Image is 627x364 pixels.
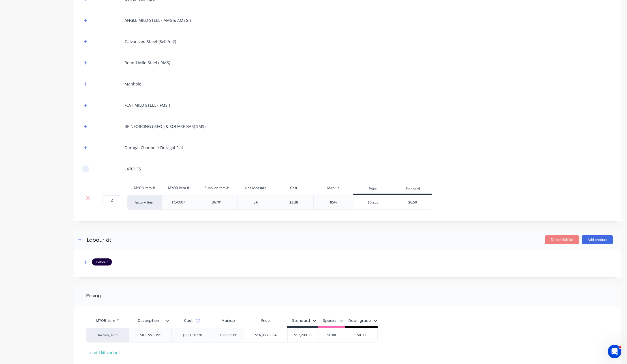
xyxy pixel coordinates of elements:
div: $16,853.6364 [244,328,287,342]
div: Cost [171,315,213,326]
div: factory_itemSILO 55T-35°$6,315.6278166.8561%$16,853.6364$17,200.00$0.00$0.00 [86,328,378,342]
div: FC-0007 [164,199,193,206]
div: ANGLE MILD STEEL ( AMS & AMSG ) [125,17,191,23]
div: Price [353,184,393,195]
button: Standard [289,316,319,325]
div: $0.00 [318,328,346,342]
span: Cost [184,318,193,323]
button: Special [320,316,346,325]
input: ? [102,195,121,204]
div: Markup [213,315,244,326]
button: Delete Sub-kit [545,235,579,244]
div: Special [323,318,337,323]
div: MYOB Item # [86,315,129,326]
div: Labour [92,258,112,265]
div: LATCHES [125,166,141,172]
div: + add kit variant [86,348,123,357]
iframe: Intercom live chat [608,345,621,358]
div: Price [244,315,287,326]
div: 166.8561% [213,328,244,342]
div: Standard [292,318,310,323]
div: Unit Measure [237,182,274,194]
div: factory_item [92,333,123,338]
div: MYOB Item # [127,182,161,194]
div: Pricing [86,292,101,299]
button: Add product [582,235,613,244]
div: B6701 [203,199,231,206]
div: Description [129,315,171,326]
input: Enter sub-kit name [86,236,187,244]
div: factory_item [127,195,161,210]
div: REINFORCING ( REO ) & SQUARE BAR( SMS) [125,123,206,129]
div: Markup [313,182,353,194]
div: $6,315.6278 [178,328,207,342]
div: Galvanized Sheet (Sell /m2) [125,38,176,44]
div: $6.253 [353,195,393,209]
div: Description [129,314,168,328]
div: Standard [393,184,432,195]
div: $6.50 [393,195,432,209]
div: $0.00 [345,328,377,342]
button: Down grade [346,316,380,325]
div: Cost [274,182,313,194]
div: Supplier Item # [196,182,238,194]
div: 85% [330,200,337,205]
div: MYOB Item # [161,182,196,194]
div: Down grade [348,318,371,323]
div: FLAT MILD STEEL ( FMS ) [125,102,170,108]
div: Round Mild Steel ( RMS) [125,60,170,66]
div: Duragal Channel / Duragal Flat [125,145,183,151]
div: EA [242,199,270,206]
div: $17,200.00 [288,328,318,342]
div: $3.38 [289,200,298,205]
div: Manhole [125,81,141,87]
div: SILO 55T-35° [136,331,165,339]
